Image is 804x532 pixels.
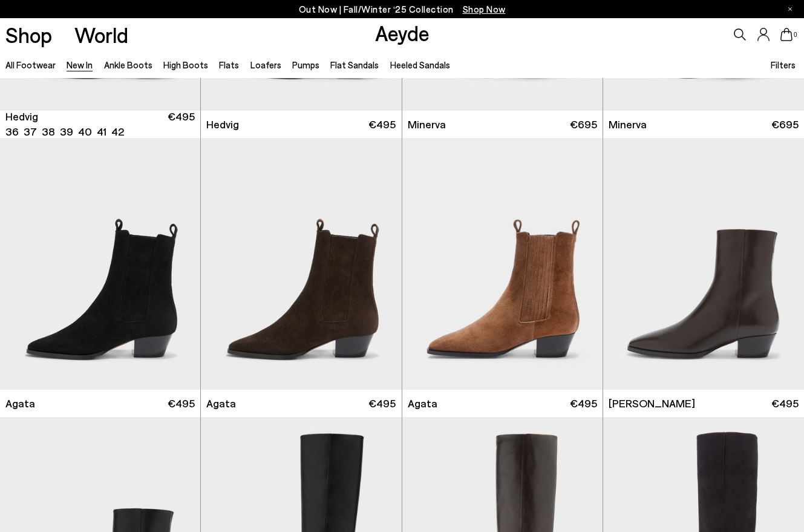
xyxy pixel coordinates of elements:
span: Agata [408,396,437,411]
a: Agata €495 [402,390,603,417]
span: Agata [5,396,35,411]
span: €495 [368,117,396,132]
span: Minerva [609,117,647,132]
a: New In [67,59,93,70]
a: Minerva €695 [402,111,603,138]
a: Ankle Boots [104,59,152,70]
span: €695 [570,117,597,132]
a: High Boots [163,59,208,70]
p: Out Now | Fall/Winter ‘25 Collection [299,2,506,17]
a: Loafers [250,59,281,70]
span: €495 [771,396,799,411]
li: 37 [24,124,37,139]
li: 36 [5,124,19,139]
ul: variant [5,124,120,139]
a: Aeyde [375,20,430,45]
span: Hedvig [206,117,239,132]
span: €495 [168,396,195,411]
span: €695 [771,117,799,132]
a: Minerva €695 [603,111,804,138]
span: Minerva [408,117,446,132]
img: Agata Suede Ankle Boots [201,138,401,390]
span: Hedvig [5,109,38,124]
a: Agata €495 [201,390,401,417]
span: [PERSON_NAME] [609,396,695,411]
a: Pumps [292,59,319,70]
a: Hedvig €495 [201,111,401,138]
a: Flat Sandals [330,59,379,70]
a: Flats [219,59,239,70]
li: 41 [97,124,106,139]
li: 42 [111,124,124,139]
li: 38 [42,124,55,139]
a: World [74,24,128,45]
span: €495 [570,396,597,411]
span: Filters [771,59,796,70]
a: 0 [780,28,793,41]
li: 39 [60,124,73,139]
a: Heeled Sandals [390,59,450,70]
span: 0 [793,31,799,38]
a: All Footwear [5,59,56,70]
img: Agata Suede Ankle Boots [402,138,603,390]
li: 40 [78,124,92,139]
img: Baba Pointed Cowboy Boots [603,138,804,390]
span: €495 [368,396,396,411]
a: [PERSON_NAME] €495 [603,390,804,417]
a: Shop [5,24,52,45]
span: €495 [168,109,195,139]
span: Navigate to /collections/new-in [463,4,506,15]
span: Agata [206,396,236,411]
